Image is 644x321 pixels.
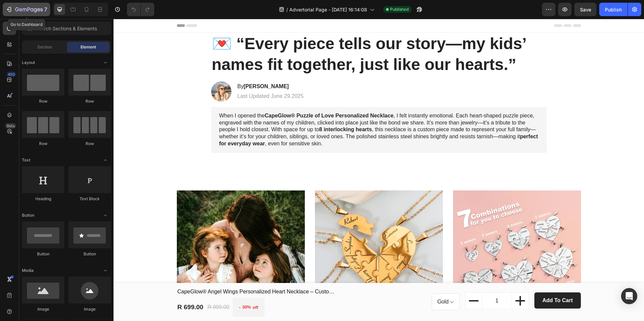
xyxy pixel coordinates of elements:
[599,3,627,16] button: Publish
[574,3,597,16] button: Save
[206,108,259,113] strong: 8 interlocking hearts
[605,6,622,13] div: Publish
[100,265,111,276] span: Toggle open
[68,196,111,202] div: Text Block
[44,5,47,13] p: 7
[68,306,111,312] div: Image
[68,141,111,147] div: Row
[138,284,146,293] div: off
[100,155,111,166] span: Toggle open
[390,6,409,12] span: Published
[22,22,111,35] input: Search Sections & Elements
[68,251,111,257] div: Button
[151,94,280,100] strong: CapeGlow® Puzzle of Love Personalized Necklace
[421,274,467,290] button: Add to Cart
[114,19,644,321] iframe: Design area
[98,63,118,83] img: gempages_568613204704363552-a082207a-d12c-4be2-a2da-99b3ee10bade.webp
[201,172,329,299] img: gempages_568613204704363552-fd6345a6-63b3-4e0b-bd90-eb7c0a9ea30e.jpg
[289,6,367,13] span: Advertorial Page - [DATE] 16:14:08
[22,157,30,163] span: Text
[429,278,459,286] div: Add to Cart
[22,306,64,312] div: Image
[124,74,190,81] p: Last Updated June 29.2025
[22,251,64,257] div: Button
[5,123,16,129] div: Beta
[3,3,50,16] button: 7
[22,196,64,202] div: Heading
[127,3,154,16] div: Undo/Redo
[352,274,368,290] button: decrement
[106,94,425,129] p: When I opened the , I felt instantly emotional. Each heart-shaped puzzle piece, engraved with the...
[22,267,34,274] span: Media
[340,172,468,299] img: gempages_568613204704363552-f1a0f5b6-5f7f-4e2e-bfbe-0d0eeee3220e.jpg
[80,44,96,50] span: Element
[37,44,52,50] span: Section
[63,172,191,299] img: gempages_568613204704363552-9de897c8-a565-468b-966b-527e35dfbf8a.jpg
[286,6,288,13] span: /
[128,284,138,292] div: 30%
[100,57,111,68] span: Toggle open
[22,98,64,104] div: Row
[130,65,175,70] strong: [PERSON_NAME]
[68,98,111,104] div: Row
[368,274,398,290] input: quantity
[22,212,34,218] span: Button
[621,288,637,304] div: Open Intercom Messenger
[98,14,433,57] h1: 💌 “Every piece tells our story—my kids’ names fit together, just like our hearts.”
[6,72,16,77] div: 450
[123,64,191,72] h2: By
[100,210,111,221] span: Toggle open
[125,284,128,293] div: -
[22,60,35,66] span: Layout
[398,274,415,290] button: increment
[580,7,591,12] span: Save
[22,141,64,147] div: Row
